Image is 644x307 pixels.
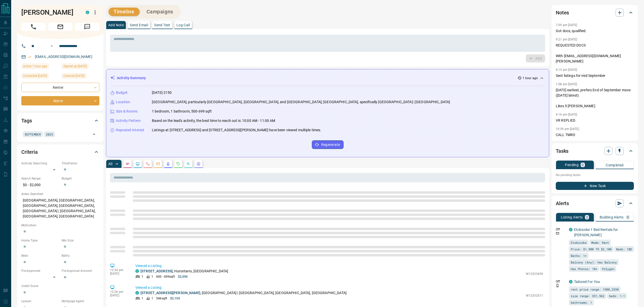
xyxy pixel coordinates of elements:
span: beds: 1-1 [609,293,625,298]
p: 0 [627,215,629,219]
span: Message [75,23,99,31]
p: , Hurontario, [GEOGRAPHIC_DATA] [140,269,228,274]
p: Credit Score: [21,284,99,288]
svg: Requests [176,162,180,166]
div: Mon Aug 11 2025 [21,73,59,80]
p: Home Type: [21,238,59,243]
p: Viewed a Listing [135,285,543,290]
p: Activity Summary [117,75,146,81]
p: Mortgage Agent: [62,299,99,303]
svg: Opportunities [186,162,190,166]
p: Viewed a Listing [135,263,543,269]
span: Price: $1,900 TO $2,100 [571,247,612,252]
span: Polygon [602,266,614,271]
p: 1 bedroom, 1 bathroom, 500-699 sqft [152,109,212,114]
h2: Alerts [556,199,569,207]
div: Tags [21,115,99,127]
p: 0 [582,163,584,167]
div: Mon May 12 2025 [62,73,99,80]
p: Beds: [21,253,59,258]
p: Got docs, qualified. [556,28,634,34]
span: Contacted [DATE] [23,73,47,78]
span: Active 1 hour ago [23,64,47,69]
p: Off [556,227,566,232]
a: Tailored For You [574,280,600,284]
div: Notes [556,7,634,19]
p: , [GEOGRAPHIC_DATA] | [GEOGRAPHIC_DATA], [GEOGRAPHIC_DATA], [GEOGRAPHIC_DATA] [140,290,347,296]
p: 1 hour ago [523,76,538,80]
a: Etobicoke 1 Bed Rentals for [PERSON_NAME] [574,228,618,237]
p: Lawyer: [21,299,59,303]
p: Building Alerts [600,215,624,219]
span: Mode: Rent [591,240,609,245]
p: [GEOGRAPHIC_DATA], particularly [GEOGRAPHIC_DATA], [GEOGRAPHIC_DATA], and [GEOGRAPHIC_DATA]; [GEO... [152,99,450,105]
a: [STREET_ADDRESS][PERSON_NAME] [140,291,200,295]
button: Regenerate [312,140,344,149]
button: Campaigns [141,8,178,16]
button: Open [91,131,98,138]
div: Alerts [556,197,634,209]
svg: Email Verified [28,55,31,59]
p: Add Note [108,23,124,27]
svg: Emails [156,162,160,166]
p: W12335439 [526,272,543,276]
span: Call [21,23,46,31]
h2: Tasks [556,147,568,155]
p: [DATE] earliest, prefers End of September move ([DATE] latest) Likes 5 [PERSON_NAME] [556,87,634,109]
div: condos.ca [135,291,139,295]
h1: [PERSON_NAME] [21,8,78,16]
p: Pre-Approved: [21,269,59,273]
p: Budget [116,90,128,95]
span: SEPTEMBER [25,132,41,137]
p: Areas Searched: [21,192,99,196]
span: 2025 [46,132,53,137]
p: Min Size: [62,238,99,243]
p: Size & Rooms [116,109,138,114]
p: Listings at [STREET_ADDRESS] and [STREET_ADDRESS][PERSON_NAME] have been viewed multiple times. [152,127,321,133]
button: New Task [556,182,634,190]
span: Email [48,23,73,31]
svg: Calls [146,162,150,166]
div: Activity Summary1 hour ago [110,73,545,83]
button: Timeline [109,8,139,16]
p: 600 - 699 sqft [156,274,175,279]
div: Tasks [556,145,634,157]
p: [DATE] [110,272,128,275]
p: 9:21 pm [DATE] [556,38,577,41]
p: Listing Alerts [561,215,583,219]
p: 9:15 pm [DATE] [556,68,577,72]
span: Has Photos: 10+ [571,266,597,271]
span: Beds: 1BD [616,247,632,252]
div: Renter [21,83,99,92]
p: All [108,162,112,166]
span: size range: 351,962 [571,293,604,298]
p: 4:16 pm [DATE] [556,113,577,116]
span: Balcony (Any): Has Balcony [571,260,617,265]
p: Timeframe: [62,161,99,166]
div: condos.ca [86,11,89,14]
svg: Lead Browsing Activity [136,162,140,166]
div: Mon Mar 31 2025 [62,63,99,71]
p: Motivation: [21,223,99,228]
p: Activity Pattern [116,118,141,123]
p: W12332011 [526,293,543,298]
p: 10:39 pm [DATE] [556,127,579,131]
p: 1 [151,296,153,301]
span: rent price range: 1508,2530 [571,287,619,292]
h2: Criteria [21,148,38,156]
p: 12:26 pm [110,290,128,294]
p: Send Text [154,23,170,27]
p: Baths: [62,253,99,258]
span: bathrooms: 1 [571,300,592,305]
p: [DATE] [110,294,128,297]
p: 7:09 pm [DATE] [556,23,577,27]
span: Baths: 1+ [571,253,587,258]
p: 1:08 pm [DATE] [556,82,577,86]
svg: Email [556,232,559,235]
svg: Listing Alerts [166,162,170,166]
p: Completed [606,163,624,167]
p: [DATE]-2150 [152,90,172,95]
p: 1 [141,274,143,279]
div: condos.ca [569,228,573,231]
svg: Notes [126,162,130,166]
